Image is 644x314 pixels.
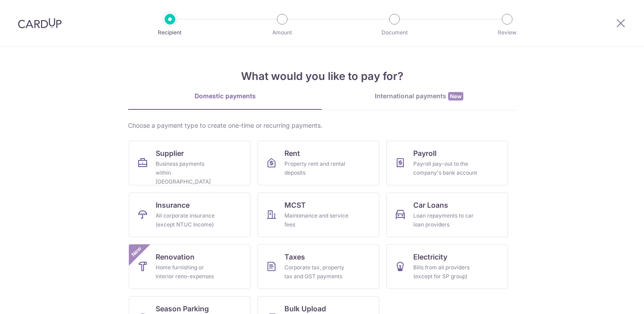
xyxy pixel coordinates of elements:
[129,193,250,237] a: InsuranceAll corporate insurance (except NTUC Income)
[156,303,209,314] span: Season Parking
[258,193,379,237] a: MCSTMaintenance and service fees
[129,244,144,259] span: New
[361,28,428,37] p: Document
[129,244,250,289] a: RenovationHome furnishing or interior reno-expensesNew
[156,251,195,262] span: Renovation
[448,92,463,100] span: New
[156,200,190,210] span: Insurance
[137,28,203,37] p: Recipient
[413,211,478,229] div: Loan repayments to car loan providers
[129,141,250,185] a: SupplierBusiness payments within [GEOGRAPHIC_DATA]
[386,244,508,289] a: ElectricityBills from all providers (except for SP group)
[284,263,349,281] div: Corporate tax, property tax and GST payments
[322,92,516,101] div: International payments
[413,159,478,177] div: Payroll pay-out to the company's bank account
[128,92,322,100] div: Domestic payments
[284,251,305,262] span: Taxes
[156,263,220,281] div: Home furnishing or interior reno-expenses
[156,159,220,186] div: Business payments within [GEOGRAPHIC_DATA]
[474,28,540,37] p: Review
[258,244,379,289] a: TaxesCorporate tax, property tax and GST payments
[284,159,349,177] div: Property rent and rental deposits
[413,148,436,159] span: Payroll
[249,28,315,37] p: Amount
[284,211,349,229] div: Maintenance and service fees
[386,193,508,237] a: Car LoansLoan repayments to car loan providers
[128,68,516,84] h4: What would you like to pay for?
[128,121,516,130] div: Choose a payment type to create one-time or recurring payments.
[413,200,448,210] span: Car Loans
[18,18,62,29] img: CardUp
[413,251,447,262] span: Electricity
[284,303,326,314] span: Bulk Upload
[413,263,478,281] div: Bills from all providers (except for SP group)
[156,211,220,229] div: All corporate insurance (except NTUC Income)
[156,148,184,159] span: Supplier
[284,200,306,210] span: MCST
[284,148,300,159] span: Rent
[258,141,379,185] a: RentProperty rent and rental deposits
[386,141,508,185] a: PayrollPayroll pay-out to the company's bank account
